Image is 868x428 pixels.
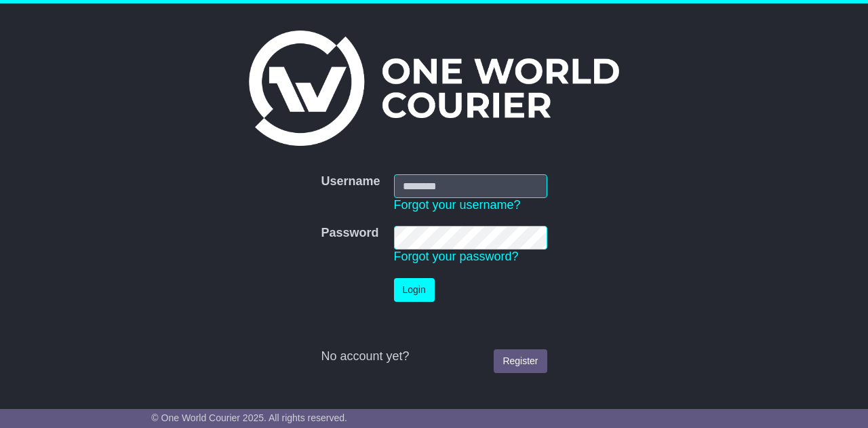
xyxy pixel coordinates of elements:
[321,174,380,189] label: Username
[394,198,521,212] a: Forgot your username?
[494,349,547,373] a: Register
[394,278,435,302] button: Login
[249,31,619,146] img: One World
[151,412,347,423] span: © One World Courier 2025. All rights reserved.
[321,226,378,241] label: Password
[394,250,519,263] a: Forgot your password?
[321,349,547,364] div: No account yet?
